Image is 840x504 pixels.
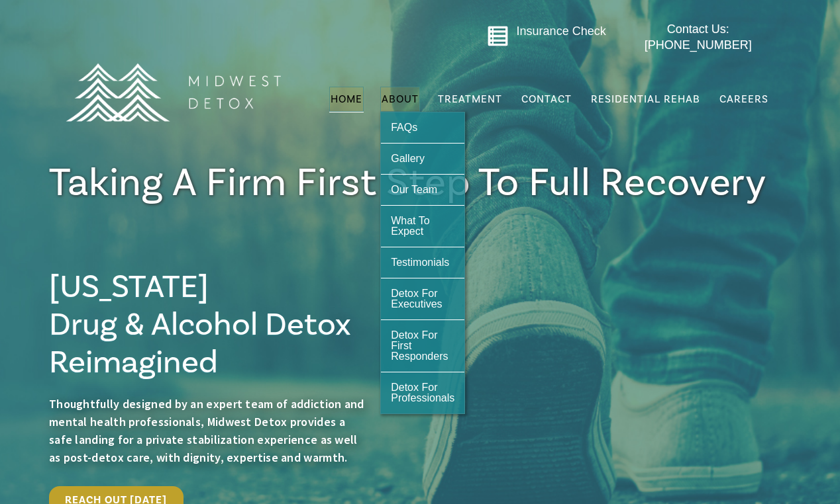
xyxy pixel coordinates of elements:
span: Our Team [391,184,437,195]
span: What To Expect [391,215,429,237]
span: About [382,94,419,105]
a: Contact Us: [PHONE_NUMBER] [618,22,778,53]
a: Treatment [437,87,503,112]
a: Detox For First Responders [381,320,464,372]
a: About [380,87,420,112]
a: Residential Rehab [590,87,702,112]
a: Testimonials [381,247,464,278]
span: Detox For Executives [391,288,442,310]
span: Careers [719,93,768,106]
span: Detox For Professionals [391,382,454,403]
a: What To Expect [381,206,464,247]
a: Careers [718,87,770,112]
a: Gallery [381,144,464,174]
span: Residential Rehab [591,93,700,106]
a: FAQs [381,112,464,143]
a: Contact [520,87,573,112]
a: Insurance Check [517,24,606,38]
span: FAQs [391,122,417,133]
a: Detox For Executives [381,278,464,319]
span: Testimonials [391,257,449,268]
span: Thoughtfully designed by an expert team of addiction and mental health professionals, Midwest Det... [49,396,364,465]
span: Treatment [438,94,502,105]
span: Gallery [391,153,425,164]
span: [US_STATE] Drug & Alcohol Detox Reimagined [49,267,351,383]
span: Contact [521,94,572,105]
a: Home [329,87,364,112]
span: Home [331,93,362,106]
span: Contact Us: [PHONE_NUMBER] [645,22,752,51]
img: MD Logo Horitzontal white-01 (1) (1) [57,34,289,150]
a: Go to midwestdetox.com/message-form-page/ [487,25,509,52]
a: Our Team [381,175,464,205]
span: Detox For First Responders [391,329,448,362]
a: Detox For Professionals [381,372,464,413]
